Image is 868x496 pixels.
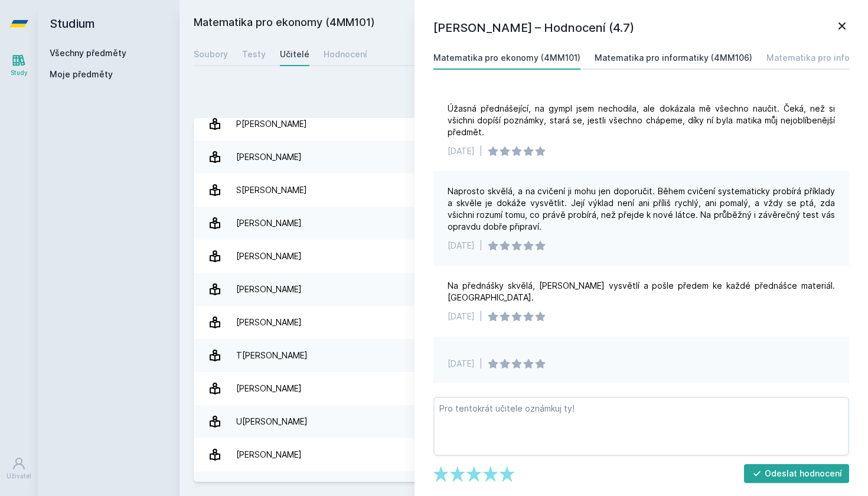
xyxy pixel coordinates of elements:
a: [PERSON_NAME] 38 hodnocení 4.7 [194,372,854,405]
a: S[PERSON_NAME] 8 hodnocení 3.4 [194,174,854,207]
div: Na přednášky skvělá, [PERSON_NAME] vysvětlí a pošle předem ke každé přednášce materiál. [GEOGRAPH... [448,280,835,304]
a: [PERSON_NAME] 9 hodnocení 5.0 [194,306,854,339]
div: Hodnocení [324,48,367,60]
div: P[PERSON_NAME] [236,112,307,136]
div: Úžasná přednášející, na gympl jsem nechodila, ale dokázala mě všechno naučit. Čeká, než si všichn... [448,103,835,138]
h2: Matematika pro ekonomy (4MM101) [194,14,722,33]
div: [DATE] [448,358,475,370]
div: [DATE] [448,240,475,252]
div: Učitelé [280,48,309,60]
div: [PERSON_NAME] [236,211,302,235]
a: Testy [242,43,266,66]
div: [DATE] [448,145,475,157]
a: Soubory [194,43,228,66]
div: [PERSON_NAME] [236,145,302,169]
div: [PERSON_NAME] [236,377,302,400]
div: | [479,311,482,322]
div: [DATE] [448,311,475,322]
a: Study [2,47,35,83]
div: Testy [242,48,266,60]
a: P[PERSON_NAME] 8 hodnocení 4.3 [194,107,854,141]
div: Study [11,68,28,77]
a: T[PERSON_NAME] 8 hodnocení 2.8 [194,339,854,372]
div: [PERSON_NAME] [236,278,302,301]
a: U[PERSON_NAME] 10 hodnocení 4.4 [194,405,854,438]
div: | [479,240,482,252]
a: [PERSON_NAME] 70 hodnocení 4.7 [194,207,854,240]
div: | [479,145,482,157]
a: Uživatel [2,451,35,487]
a: [PERSON_NAME] 14 hodnocení 5.0 [194,141,854,174]
a: Hodnocení [324,43,367,66]
div: Uživatel [6,472,31,481]
div: T[PERSON_NAME] [236,344,308,367]
div: U[PERSON_NAME] [236,410,308,433]
a: Učitelé [280,43,309,66]
a: Všechny předměty [50,48,126,58]
div: [PERSON_NAME] [236,311,302,334]
div: Soubory [194,48,228,60]
a: [PERSON_NAME] 1 hodnocení 5.0 [194,438,854,471]
div: S[PERSON_NAME] [236,178,307,202]
div: Naprosto skvělá, a na cvičení ji mohu jen doporučit. Během cvičení systematicky probírá příklady ... [448,185,835,233]
a: [PERSON_NAME] 4 hodnocení 4.3 [194,273,854,306]
button: Odeslat hodnocení [744,464,850,483]
a: [PERSON_NAME] 4 hodnocení 5.0 [194,240,854,273]
span: Moje předměty [50,68,113,80]
div: [PERSON_NAME] [236,443,302,466]
div: [PERSON_NAME] [236,244,302,268]
div: | [479,358,482,370]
